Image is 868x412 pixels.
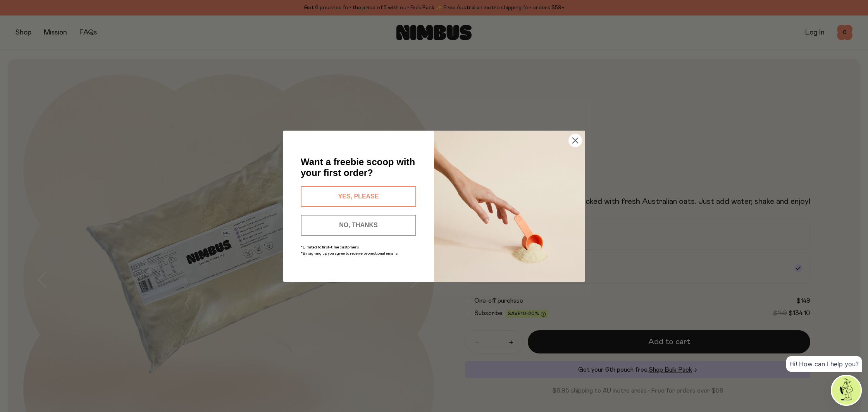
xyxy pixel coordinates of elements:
img: agent [832,376,861,405]
button: Close dialog [568,134,582,147]
button: NO, THANKS [301,215,416,236]
span: *By signing up you agree to receive promotional emails [301,252,398,255]
button: YES, PLEASE [301,186,416,207]
span: Want a freebie scoop with your first order? [301,157,415,178]
img: c0d45117-8e62-4a02-9742-374a5db49d45.jpeg [434,131,585,282]
div: Hi! How can I help you? [786,356,862,372]
span: *Limited to first-time customers [301,245,359,249]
